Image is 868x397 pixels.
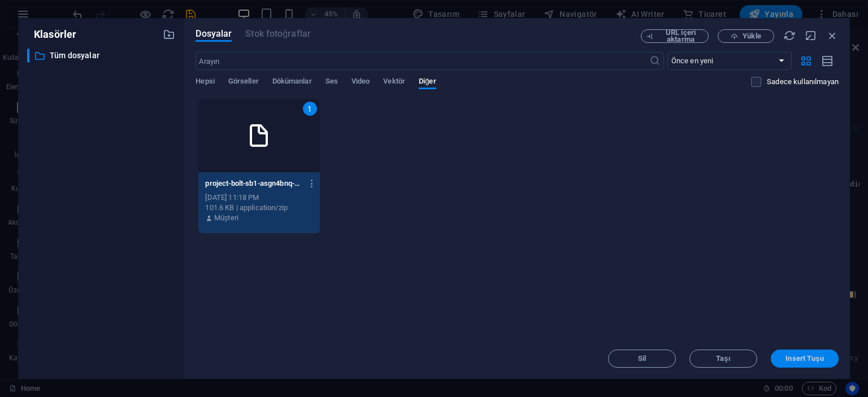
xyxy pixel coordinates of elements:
[196,52,649,70] input: Arayın
[351,75,370,90] span: Video
[325,75,338,90] span: Ses
[303,102,317,116] div: 1
[205,203,313,213] div: 101.6 KB | application/zip
[205,193,313,203] div: [DATE] 11:18 PM
[608,350,676,368] button: Sil
[214,213,238,223] p: Müşteri
[196,27,232,41] span: Dosyalar
[658,29,704,43] span: URL içeri aktarma
[718,29,774,43] button: Yükle
[27,49,29,63] div: ​
[767,77,839,87] p: Sadece web sitesinde kullanılmayan dosyaları görüntüleyin. Bu oturum sırasında eklenen dosyalar h...
[638,355,646,362] span: Sil
[27,27,76,42] p: Klasörler
[196,75,214,90] span: Hepsi
[785,355,823,362] span: Insert Tuşu
[245,27,311,41] span: Bu dosya türü bu element tarafından desteklenmiyor
[716,355,731,362] span: Taşı
[50,49,155,62] p: Tüm dosyalar
[641,29,709,43] button: URL içeri aktarma
[383,75,405,90] span: Vektör
[163,28,175,41] i: Yeni klasör oluştur
[743,33,761,40] span: Yükle
[205,178,302,189] p: project-bolt-sb1-asgn4bnq-RmfZ2tHEsKmijk8yNOwxKw.zip
[272,75,312,90] span: Dökümanlar
[783,29,796,42] i: Yeniden Yükle
[689,350,757,368] button: Taşı
[419,75,436,90] span: Diğer
[771,350,839,368] button: Insert Tuşu
[228,75,259,90] span: Görseller
[826,29,839,42] i: Kapat
[805,29,817,42] i: Küçült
